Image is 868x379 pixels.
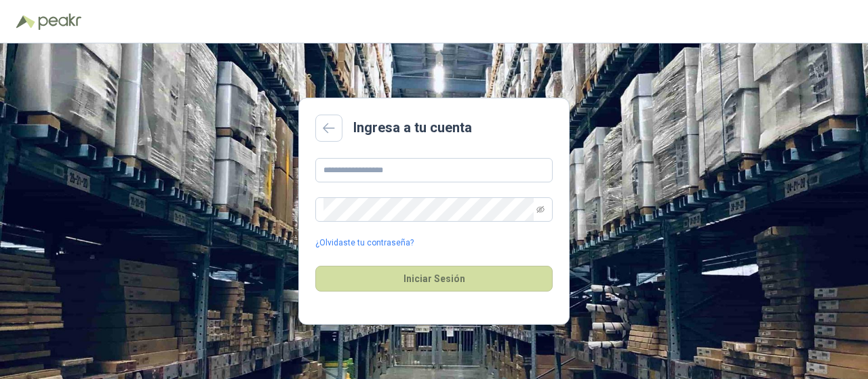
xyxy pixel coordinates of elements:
img: Logo [16,15,35,28]
img: Peakr [38,14,81,30]
h2: Ingresa a tu cuenta [353,117,472,138]
span: eye-invisible [536,205,545,214]
button: Iniciar Sesión [315,266,553,292]
a: ¿Olvidaste tu contraseña? [315,237,414,250]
